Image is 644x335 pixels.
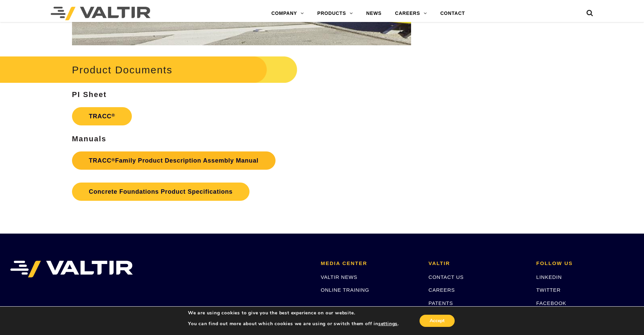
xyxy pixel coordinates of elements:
[359,7,388,20] a: NEWS
[321,274,357,280] a: VALTIR NEWS
[321,261,419,266] h2: MEDIA CENTER
[51,7,150,20] img: Valtir
[72,107,132,125] a: TRACC®
[420,315,455,327] button: Accept
[429,274,464,280] a: CONTACT US
[188,321,399,327] p: You can find out more about which cookies we are using or switch them off in .
[536,300,566,306] a: FACEBOOK
[536,287,560,293] a: TWITTER
[378,321,398,327] button: settings
[429,300,453,306] a: PATENTS
[265,7,311,20] a: COMPANY
[112,113,115,118] sup: ®
[429,261,526,266] h2: VALTIR
[10,261,133,278] img: VALTIR
[72,90,107,99] strong: PI Sheet
[536,261,634,266] h2: FOLLOW US
[188,310,399,316] p: We are using cookies to give you the best experience on our website.
[72,183,249,201] a: Concrete Foundations Product Specifications
[112,157,115,162] sup: ®
[429,287,455,293] a: CAREERS
[388,7,434,20] a: CAREERS
[433,7,472,20] a: CONTACT
[536,274,562,280] a: LINKEDIN
[72,135,106,143] strong: Manuals
[321,287,369,293] a: ONLINE TRAINING
[72,151,276,170] a: TRACC®Family Product Description Assembly Manual
[311,7,360,20] a: PRODUCTS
